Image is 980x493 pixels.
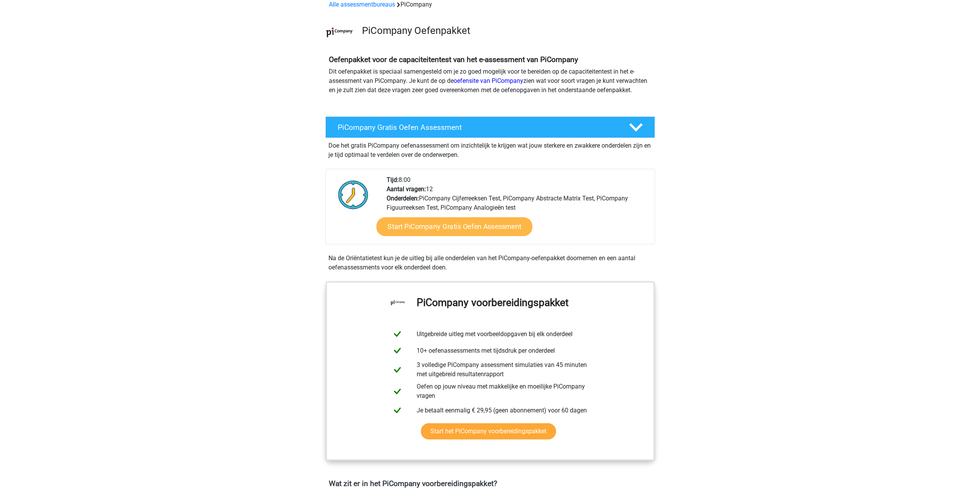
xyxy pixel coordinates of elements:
div: Doe het gratis PiCompany oefenassessment om inzichtelijk te krijgen wat jouw sterkere en zwakkere... [325,138,655,160]
h4: PiCompany Gratis Oefen Assessment [338,123,616,132]
b: Oefenpakket voor de capaciteitentest van het e-assessment van PiCompany [329,55,578,64]
a: oefensite van PiCompany [454,77,523,84]
b: Aantal vragen: [387,185,426,193]
a: Alle assessmentbureaus [329,1,395,8]
div: 8:00 12 PiCompany Cijferreeksen Test, PiCompany Abstracte Matrix Test, PiCompany Figuurreeksen Te... [381,175,654,244]
a: PiCompany Gratis Oefen Assessment [322,116,658,138]
a: Start het PiCompany voorbereidingspakket [421,423,556,439]
h4: Wat zit er in het PiCompany voorbereidingspakket? [329,479,652,488]
img: Klok [334,175,373,214]
b: Tijd: [387,176,399,183]
img: picompany.png [326,19,353,46]
p: Dit oefenpakket is speciaal samengesteld om je zo goed mogelijk voor te bereiden op de capaciteit... [329,67,652,95]
div: Na de Oriëntatietest kun je de uitleg bij alle onderdelen van het PiCompany-oefenpakket doornemen... [325,254,655,272]
b: Onderdelen: [387,195,419,202]
a: Start PiCompany Gratis Oefen Assessment [376,217,532,236]
h3: PiCompany Oefenpakket [362,25,649,37]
